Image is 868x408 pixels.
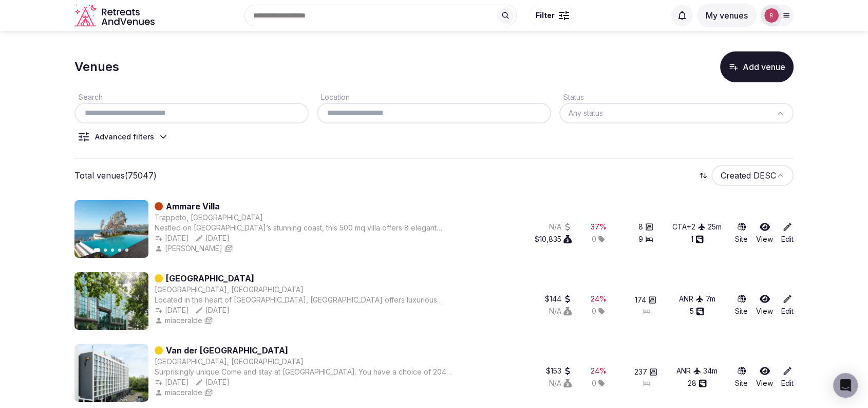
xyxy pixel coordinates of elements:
span: 237 [634,367,647,377]
label: Status [559,93,584,101]
div: Surprisingly unique Come and stay at [GEOGRAPHIC_DATA]. You have a choice of 204 modern hotel roo... [155,367,455,377]
button: 37% [591,222,607,232]
button: 9 [638,234,653,244]
button: $144 [545,294,572,304]
label: Location [317,93,350,101]
button: [GEOGRAPHIC_DATA], [GEOGRAPHIC_DATA] [155,285,304,295]
button: ANR [676,366,701,376]
button: Filter [529,6,576,25]
a: Visit the homepage [74,4,157,27]
a: Edit [781,294,794,316]
a: Edit [781,222,794,244]
button: 34m [703,366,718,376]
button: 24% [591,294,607,304]
button: N/A [549,378,572,388]
div: Located in the heart of [GEOGRAPHIC_DATA], [GEOGRAPHIC_DATA] offers luxurious rooms and suites, i... [155,295,455,305]
a: View [756,366,773,388]
span: 174 [635,295,646,305]
div: Nestled on [GEOGRAPHIC_DATA]’s stunning coast, this 500 mq villa offers 8 elegant suites with en ... [155,223,455,233]
span: miaceralde [165,315,202,326]
label: Search [74,93,103,101]
button: N/A [549,306,572,316]
span: 0 [592,378,596,388]
span: 0 [592,234,596,244]
span: 0 [592,306,596,316]
button: $153 [546,366,572,376]
div: 24 % [591,366,607,376]
button: 7m [706,294,715,304]
button: 28 [688,378,707,388]
span: Filter [536,10,555,21]
button: 237 [634,367,657,377]
div: N/A [549,222,572,232]
button: [DATE] [155,377,189,387]
button: 24% [591,366,607,376]
a: Site [735,222,748,244]
button: 8 [638,222,653,232]
button: Go to slide 2 [104,249,107,252]
p: Total venues (75047) [74,170,157,181]
h1: Venues [74,58,119,76]
a: Edit [781,366,794,388]
button: [DATE] [195,377,230,387]
button: Go to slide 3 [111,249,114,252]
button: 5 [690,306,704,316]
button: CTA+2 [672,222,706,232]
button: [PERSON_NAME] [155,243,222,254]
button: Go to slide 1 [94,248,101,252]
button: miaceralde [155,315,202,326]
img: Featured image for Ammare Villa [74,200,148,258]
span: 8 [638,222,643,232]
button: [GEOGRAPHIC_DATA], [GEOGRAPHIC_DATA] [155,357,304,367]
div: 37 % [591,222,607,232]
a: [GEOGRAPHIC_DATA] [166,272,254,285]
div: 34 m [703,366,718,376]
div: 24 % [591,294,607,304]
button: My venues [697,4,757,27]
button: Trappeto, [GEOGRAPHIC_DATA] [155,212,263,223]
span: 9 [638,234,643,244]
button: miaceralde [155,387,202,398]
div: 7 m [706,294,715,304]
button: [DATE] [195,233,230,243]
div: Open Intercom Messenger [833,373,858,398]
span: miaceralde [165,387,202,398]
div: [DATE] [155,305,189,315]
button: $10,835 [535,234,572,244]
a: Site [735,366,748,388]
a: View [756,294,773,316]
a: My venues [697,10,757,21]
span: [PERSON_NAME] [165,243,222,254]
div: 25 m [708,222,722,232]
button: Go to slide 4 [118,249,121,252]
button: [DATE] [155,233,189,243]
div: CTA +2 [672,222,706,232]
button: Go to slide 5 [125,249,128,252]
a: Van der [GEOGRAPHIC_DATA] [166,344,288,357]
button: [DATE] [195,305,230,315]
button: 174 [635,295,656,305]
a: Site [735,294,748,316]
button: Add venue [720,51,794,82]
button: 1 [691,234,704,244]
img: Featured image for Van der Valk Hotel Antwerpen [74,344,148,402]
img: robiejavier [764,8,779,23]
